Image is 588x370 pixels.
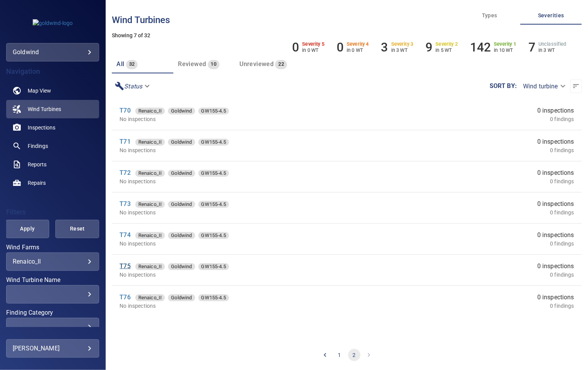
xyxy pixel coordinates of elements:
span: GW155-4.5 [198,232,229,239]
p: No inspections [120,115,384,123]
span: Renaico_II [135,169,165,177]
div: Renaico_II [13,258,93,265]
div: Renaico_II [135,139,165,146]
a: T76 [120,294,130,301]
span: all [116,60,124,68]
span: Goldwind [168,294,195,302]
div: GW155-4.5 [198,294,229,301]
div: Renaico_II [135,263,165,270]
p: 0 findings [550,178,575,185]
span: Goldwind [168,138,195,146]
h6: 7 [528,40,535,55]
div: Wind turbine [517,80,570,93]
p: 0 findings [550,302,575,310]
span: Map View [28,87,51,95]
p: No inspections [120,302,384,310]
li: Severity 1 [470,40,516,55]
p: in 5 WT [436,47,458,53]
p: No inspections [120,271,384,279]
span: 0 inspections [537,231,574,240]
p: in 0 WT [347,47,369,53]
h6: Severity 3 [391,41,414,47]
div: Goldwind [168,170,195,177]
span: Goldwind [168,201,195,208]
h6: 9 [425,40,432,55]
div: goldwind [6,43,99,61]
h6: Severity 1 [494,41,517,47]
div: [PERSON_NAME] [13,342,93,355]
span: 0 inspections [537,199,574,209]
button: page 2 [348,349,360,361]
div: GW155-4.5 [198,201,229,208]
a: T70 [120,107,130,114]
span: GW155-4.5 [198,294,229,302]
p: in 3 WT [538,47,566,53]
span: Unreviewed [239,60,274,68]
p: No inspections [120,240,384,247]
button: Reset [55,220,99,238]
h6: 142 [470,40,491,55]
h6: 0 [337,40,344,55]
span: GW155-4.5 [198,201,229,208]
span: 0 inspections [537,293,574,302]
div: GW155-4.5 [198,108,229,114]
li: Severity Unclassified [528,40,566,55]
div: Goldwind [168,201,195,208]
p: 0 findings [550,271,575,279]
p: in 10 WT [494,47,517,53]
span: Reports [28,161,47,168]
span: Renaico_II [135,201,165,208]
div: Wind Turbine Name [6,285,99,304]
label: Finding Category [6,310,99,316]
label: Wind Farms [6,244,99,251]
span: Severities [525,11,577,20]
img: goldwind-logo [33,19,73,27]
a: map noActive [6,81,99,100]
span: Apply [15,224,40,234]
span: Reset [65,224,90,234]
div: Renaico_II [135,108,165,114]
span: 32 [126,60,138,69]
p: in 0 WT [302,47,325,53]
span: 0 inspections [537,106,574,115]
label: Sort by : [490,83,517,89]
span: Goldwind [168,232,195,239]
span: Findings [28,142,48,150]
a: reports noActive [6,155,99,174]
div: Finding Category [6,318,99,336]
li: Severity 2 [425,40,458,55]
span: Renaico_II [135,263,165,270]
h5: Showing 7 of 32 [112,33,582,38]
label: Wind Turbine Name [6,277,99,283]
button: Apply [6,220,50,238]
h6: Severity 4 [347,41,369,47]
span: Goldwind [168,107,195,115]
span: Goldwind [168,169,195,177]
span: 0 inspections [537,168,574,178]
p: 0 findings [550,240,575,247]
a: T71 [120,138,130,145]
span: GW155-4.5 [198,107,229,115]
span: Types [463,11,516,20]
a: findings noActive [6,137,99,155]
span: Renaico_II [135,232,165,239]
div: GW155-4.5 [198,170,229,177]
h3: Wind turbines [112,15,582,25]
h6: 0 [292,40,299,55]
span: 0 inspections [537,137,574,146]
span: 10 [208,60,220,69]
a: inspections noActive [6,118,99,137]
span: GW155-4.5 [198,138,229,146]
h6: Severity 5 [302,41,325,47]
p: 0 findings [550,209,575,216]
a: T72 [120,169,130,176]
span: Reviewed [178,60,206,68]
div: GW155-4.5 [198,139,229,146]
div: Goldwind [168,108,195,114]
li: Severity 4 [337,40,369,55]
p: 0 findings [550,115,575,123]
h4: Filters [6,208,99,216]
div: goldwind [13,46,93,58]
